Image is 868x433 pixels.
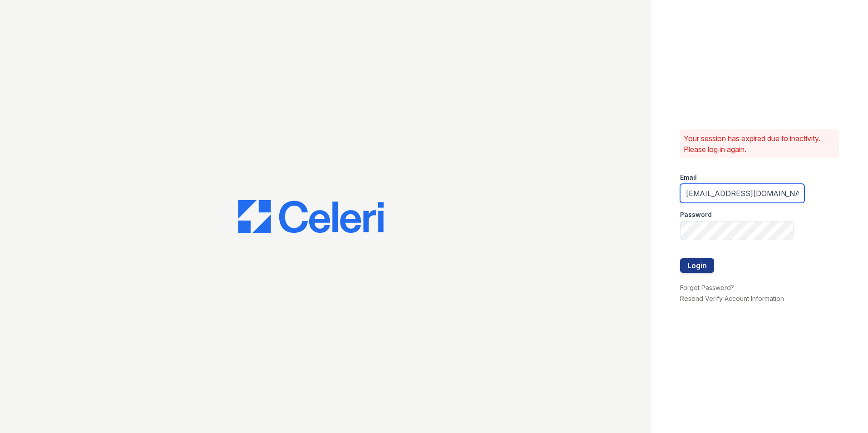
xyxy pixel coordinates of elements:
img: CE_Logo_Blue-a8612792a0a2168367f1c8372b55b34899dd931a85d93a1a3d3e32e68fde9ad4.png [238,200,384,233]
button: Login [680,258,714,273]
a: Resend Verify Account Information [680,295,784,302]
label: Password [680,210,712,219]
p: Your session has expired due to inactivity. Please log in again. [684,133,835,155]
a: Forgot Password? [680,284,734,291]
label: Email [680,173,697,182]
